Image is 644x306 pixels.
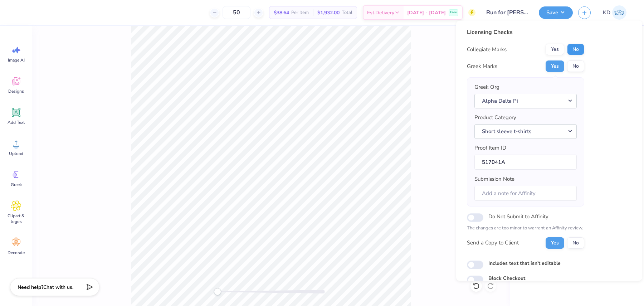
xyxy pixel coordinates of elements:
div: Collegiate Marks [467,45,507,53]
button: Yes [546,60,564,72]
span: Clipart & logos [4,213,28,224]
button: No [567,44,584,55]
div: Licensing Checks [467,28,584,37]
span: Designs [8,88,24,94]
a: KD [600,5,630,20]
label: Block Checkout [488,274,525,282]
span: Add Text [8,120,25,125]
input: Add a note for Affinity [474,185,577,201]
span: KD [603,9,610,17]
span: Free [450,10,457,15]
p: The changes are too minor to warrant an Affinity review. [467,225,584,232]
div: Send a Copy to Client [467,239,519,247]
label: Proof Item ID [474,144,506,152]
button: No [567,237,584,248]
input: Untitled Design [481,5,533,20]
span: Upload [9,151,23,156]
span: Decorate [8,250,25,256]
img: Karen Danielle Caguimbay [612,5,626,20]
span: Per Item [291,9,309,16]
label: Greek Org [474,83,499,91]
div: Accessibility label [214,288,221,295]
button: Save [539,6,573,19]
label: Do Not Submit to Affinity [488,212,548,221]
input: – – [223,6,250,19]
span: Est. Delivery [367,9,394,16]
span: Total [342,9,352,16]
label: Includes text that isn't editable [488,259,561,267]
button: Yes [546,44,564,55]
span: Chat with us. [43,284,73,291]
label: Product Category [474,113,516,122]
span: [DATE] - [DATE] [407,9,446,16]
span: Image AI [8,57,25,63]
button: Alpha Delta Pi [474,93,577,108]
span: Greek [11,182,22,188]
strong: Need help? [18,284,43,291]
span: $1,932.00 [317,9,340,16]
button: Short sleeve t-shirts [474,124,577,139]
button: Yes [546,237,564,248]
button: No [567,60,584,72]
label: Submission Note [474,175,514,183]
span: $38.64 [274,9,289,16]
div: Greek Marks [467,62,497,70]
